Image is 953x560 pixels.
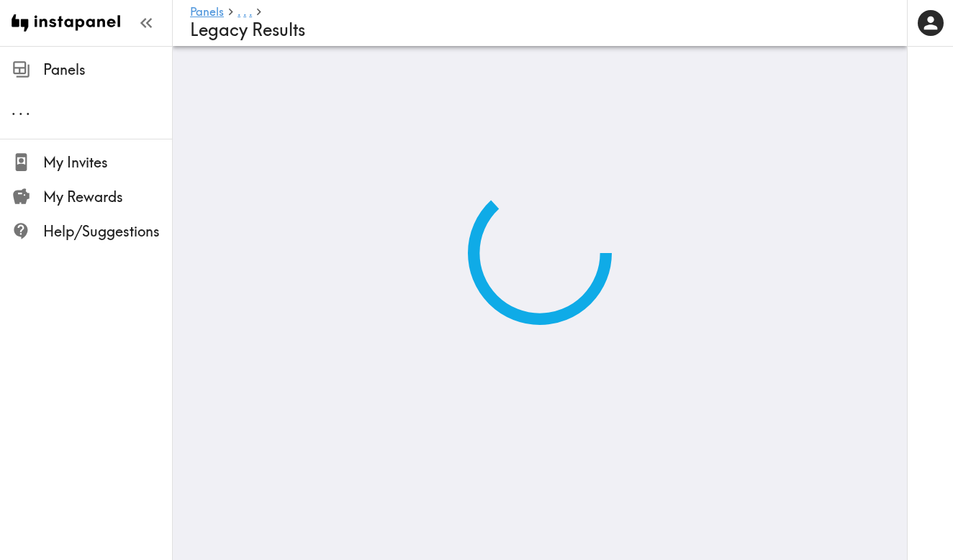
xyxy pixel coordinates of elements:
[43,60,172,80] span: Panels
[238,4,240,19] span: .
[26,101,30,119] span: .
[238,6,252,19] a: ...
[249,4,252,19] span: .
[43,187,172,207] span: My Rewards
[19,101,23,119] span: .
[43,221,172,242] span: Help/Suggestions
[43,152,172,173] span: My Invites
[190,6,224,19] a: Panels
[243,4,246,19] span: .
[190,19,878,40] h4: Legacy Results
[12,101,16,119] span: .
